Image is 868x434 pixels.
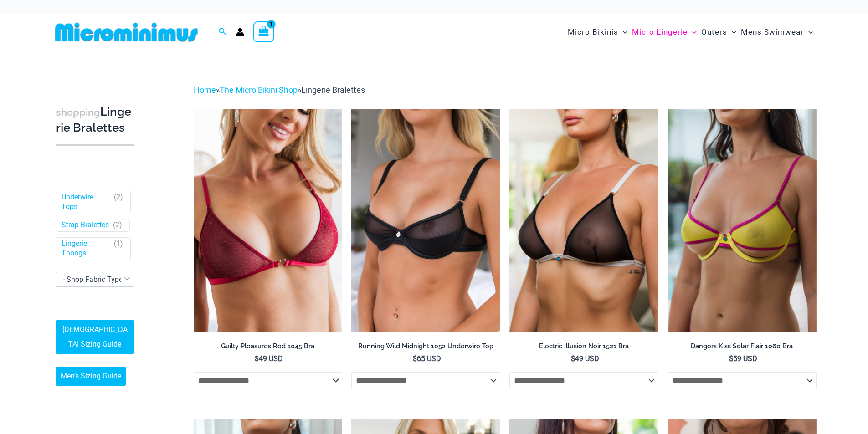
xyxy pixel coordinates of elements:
span: 1 [116,239,120,248]
span: ( ) [114,193,123,212]
a: Home [194,85,216,95]
span: Menu Toggle [804,20,813,44]
a: Account icon link [236,28,244,36]
span: Micro Lingerie [632,20,688,44]
span: 2 [116,193,120,201]
img: Electric Illusion Noir 1521 Bra 01 [509,109,658,332]
img: MM SHOP LOGO FLAT [51,22,201,42]
span: Menu Toggle [688,20,697,44]
span: $ [255,354,259,363]
span: - Shop Fabric Type [56,272,134,286]
h3: Lingerie Bralettes [56,104,134,136]
span: Menu Toggle [618,20,627,44]
span: 2 [115,220,119,229]
span: ( ) [114,239,123,258]
a: Strap Bralettes [62,220,109,230]
img: Guilty Pleasures Red 1045 Bra 01 [194,109,343,332]
bdi: 49 USD [571,354,599,363]
a: Mens SwimwearMenu ToggleMenu Toggle [739,18,815,46]
span: Lingerie Bralettes [301,85,365,95]
span: Micro Bikinis [568,20,618,44]
h2: Guilty Pleasures Red 1045 Bra [194,342,343,351]
a: Micro LingerieMenu ToggleMenu Toggle [630,18,699,46]
a: Running Wild Midnight 1052 Underwire Top [351,342,500,354]
img: Running Wild Midnight 1052 Top 01 [351,109,500,332]
bdi: 59 USD [729,354,757,363]
bdi: 65 USD [413,354,441,363]
bdi: 49 USD [255,354,283,363]
a: Electric Illusion Noir 1521 Bra [509,342,658,354]
a: [DEMOGRAPHIC_DATA] Sizing Guide [56,320,134,354]
a: Guilty Pleasures Red 1045 Bra 01Guilty Pleasures Red 1045 Bra 02Guilty Pleasures Red 1045 Bra 02 [194,109,343,332]
a: OutersMenu ToggleMenu Toggle [699,18,739,46]
span: Mens Swimwear [741,20,804,44]
a: Dangers Kiss Solar Flair 1060 Bra [668,342,817,354]
span: » » [194,85,365,95]
span: - Shop Fabric Type [63,275,123,284]
img: Dangers Kiss Solar Flair 1060 Bra 01 [668,109,817,332]
span: - Shop Fabric Type [56,272,134,287]
a: Dangers Kiss Solar Flair 1060 Bra 01Dangers Kiss Solar Flair 1060 Bra 02Dangers Kiss Solar Flair ... [668,109,817,332]
a: View Shopping Cart, 1 items [253,21,274,42]
span: $ [571,354,575,363]
a: Micro BikinisMenu ToggleMenu Toggle [565,18,630,46]
a: Men’s Sizing Guide [56,367,126,386]
a: Search icon link [219,26,227,38]
a: Running Wild Midnight 1052 Top 01Running Wild Midnight 1052 Top 6052 Bottom 06Running Wild Midnig... [351,109,500,332]
a: Underwire Tops [62,193,110,212]
span: shopping [56,107,100,118]
h2: Running Wild Midnight 1052 Underwire Top [351,342,500,351]
span: $ [729,354,733,363]
span: ( ) [113,220,122,230]
a: Electric Illusion Noir 1521 Bra 01Electric Illusion Noir 1521 Bra 682 Thong 07Electric Illusion N... [509,109,658,332]
a: Lingerie Thongs [62,239,110,258]
h2: Dangers Kiss Solar Flair 1060 Bra [668,342,817,351]
nav: Site Navigation [564,17,817,47]
span: Outers [701,20,727,44]
span: $ [413,354,417,363]
h2: Electric Illusion Noir 1521 Bra [509,342,658,351]
span: Menu Toggle [727,20,736,44]
a: The Micro Bikini Shop [220,85,298,95]
a: Guilty Pleasures Red 1045 Bra [194,342,343,354]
